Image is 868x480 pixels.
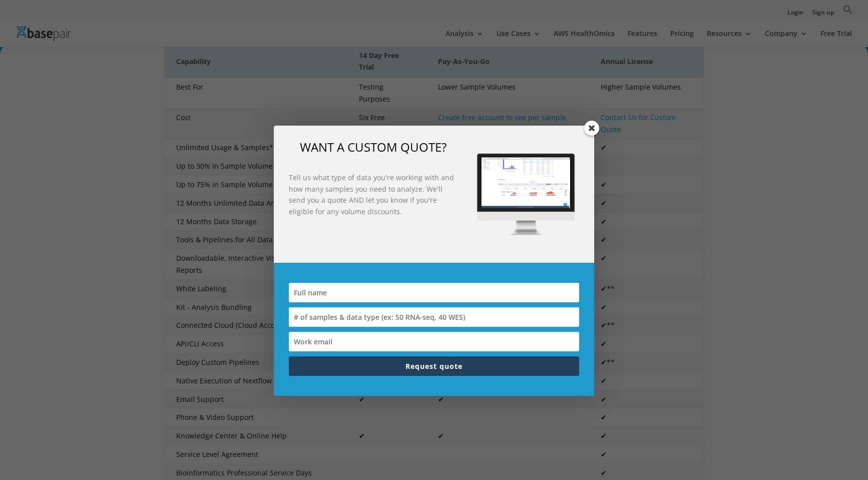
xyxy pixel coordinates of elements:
[289,332,579,351] input: Work email
[289,356,579,376] button: Request quote
[405,361,463,371] span: Request quote
[662,261,862,436] iframe: Drift Widget Chat Window
[289,173,454,216] strong: Tell us what type of data you're working with and how many samples you need to analyze. We'll sen...
[289,283,579,302] input: Full name
[300,139,447,155] span: WANT A CUSTOM QUOTE?
[818,430,856,468] iframe: Drift Widget Chat Controller
[289,307,579,327] input: # of samples & data type (ex: 50 RNA-seq, 40 WES)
